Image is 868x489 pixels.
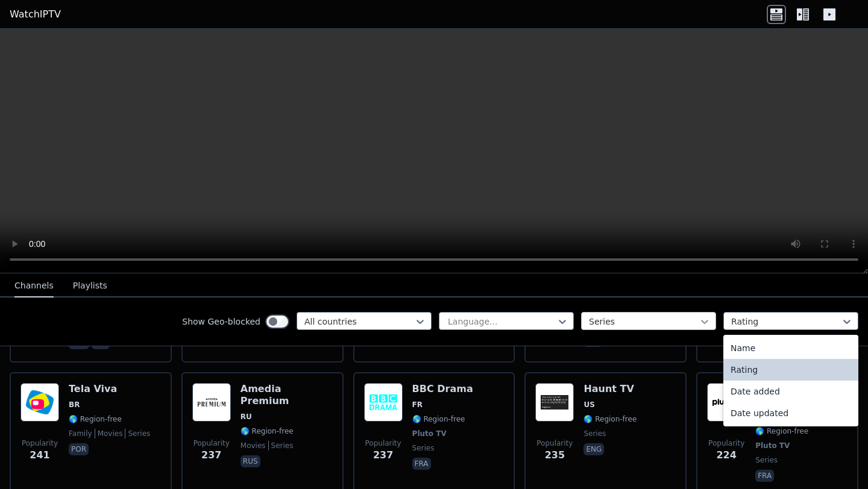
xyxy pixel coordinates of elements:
button: Playlists [73,275,107,297]
span: Pluto TV [755,441,790,450]
div: Date updated [723,402,858,424]
img: Amedia Premium [192,383,231,422]
span: 235 [545,448,565,463]
img: Haunt TV [535,383,574,422]
span: FR [412,400,423,410]
span: Popularity [22,438,58,448]
span: 🌎 Region-free [241,426,294,436]
span: Popularity [536,438,573,448]
h6: Amedia Premium [241,383,333,407]
div: Date added [723,381,858,402]
p: eng [583,443,604,455]
h6: Tela Viva [69,383,150,395]
span: series [412,443,435,453]
span: US [583,400,594,410]
span: Popularity [365,438,401,448]
span: RU [241,412,252,422]
span: 🌎 Region-free [69,414,122,424]
a: WatchIPTV [10,7,61,22]
span: 237 [201,448,221,463]
span: series [125,429,150,438]
label: Show Geo-blocked [182,316,260,328]
p: rus [241,455,260,467]
p: fra [412,458,431,470]
span: BR [69,400,80,410]
span: 241 [30,448,49,463]
span: movies [95,429,123,438]
div: Name [723,337,858,359]
span: 237 [373,448,393,463]
span: series [583,429,606,438]
h6: BBC Drama [412,383,473,395]
span: family [69,429,92,438]
img: Tela Viva [20,383,59,422]
span: Popularity [708,438,744,448]
div: Rating [723,359,858,381]
h6: Haunt TV [583,383,637,395]
img: BBC Drama [364,383,403,422]
span: 🌎 Region-free [412,414,465,424]
span: series [755,455,778,465]
p: por [69,443,89,455]
span: 🌎 Region-free [583,414,637,424]
span: movies [241,441,266,450]
span: 224 [716,448,736,463]
img: Les filles d'a cote [707,383,746,422]
span: 🌎 Region-free [755,426,808,436]
span: series [268,441,294,450]
span: Pluto TV [412,429,447,438]
p: fra [755,470,774,482]
button: Channels [14,275,54,297]
span: Popularity [193,438,230,448]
